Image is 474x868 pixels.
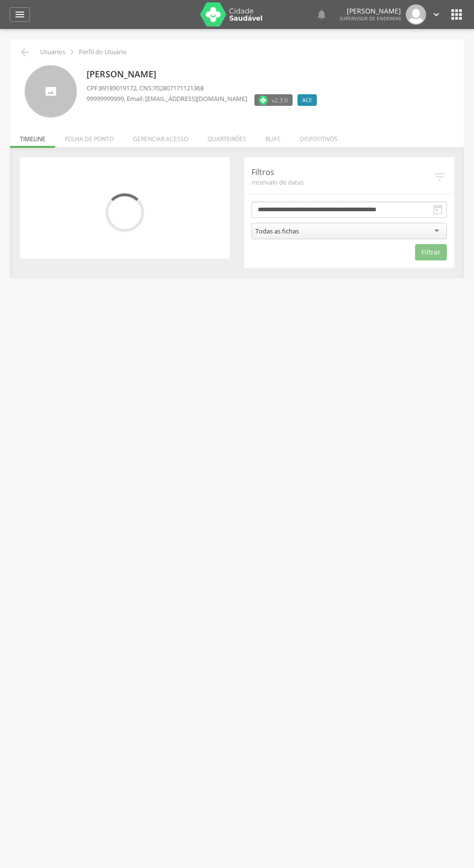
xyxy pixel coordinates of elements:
span: 99999999999 [87,94,124,103]
a:  [10,7,30,22]
p: [PERSON_NAME] [87,68,322,81]
p: [PERSON_NAME] [340,8,401,14]
p: Usuários [40,48,65,56]
i:  [14,9,26,20]
li: Gerenciar acesso [123,125,198,148]
a:  [431,4,442,25]
span: Intervalo de datas [252,178,432,187]
label: Versão do aplicativo [254,94,293,106]
i:  [67,47,77,58]
div: Todas as fichas [255,227,299,235]
i:  [432,204,444,216]
i:  [431,9,442,20]
span: ACE [302,96,312,104]
p: CPF: , CNS: [87,84,322,93]
p: Filtros [252,167,432,178]
i:  [449,7,464,22]
p: , Email: [EMAIL_ADDRESS][DOMAIN_NAME] [87,94,247,103]
li: Folha de ponto [55,125,123,148]
i: Voltar [19,46,30,58]
i:  [432,170,447,184]
button: Filtrar [415,244,447,260]
i:  [316,9,327,20]
span: Supervisor de Endemias [340,15,401,22]
li: Quarteirões [198,125,256,148]
a:  [316,4,327,25]
span: 702807171121368 [153,84,204,92]
span: v2.3.0 [272,95,288,105]
p: Perfil do Usuário [79,48,127,56]
span: 89189019172 [99,84,136,92]
li: Ruas [256,125,290,148]
li: Dispositivos [290,125,347,148]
